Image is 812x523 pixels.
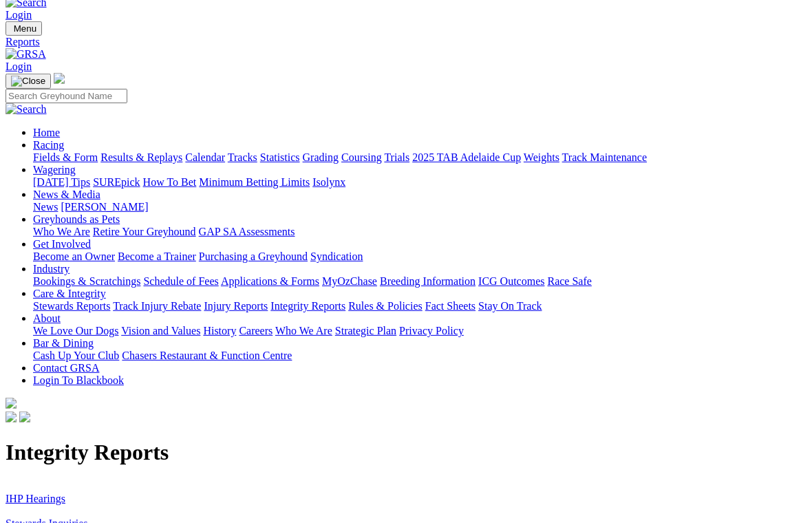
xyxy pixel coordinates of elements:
a: Injury Reports [204,300,268,312]
a: Calendar [185,151,225,163]
a: 2025 TAB Adelaide Cup [412,151,521,163]
a: Strategic Plan [335,325,396,337]
img: twitter.svg [19,412,30,423]
a: About [33,312,61,324]
a: Chasers Restaurant & Function Centre [122,350,292,361]
a: Fact Sheets [425,300,476,312]
a: Stay On Track [478,300,542,312]
a: Racing [33,139,64,151]
div: Wagering [33,176,806,189]
a: Careers [239,325,273,337]
div: News & Media [33,201,806,213]
div: Get Involved [33,250,806,263]
a: Trials [384,151,409,163]
a: We Love Our Dogs [33,325,118,337]
a: Track Injury Rebate [113,300,201,312]
img: Search [6,103,47,116]
a: Integrity Reports [270,300,345,312]
a: Cash Up Your Club [33,350,119,361]
a: How To Bet [143,176,197,188]
div: Racing [33,151,806,164]
a: Privacy Policy [399,325,464,337]
a: Isolynx [312,176,345,188]
a: GAP SA Assessments [199,226,295,237]
a: Schedule of Fees [143,275,218,287]
a: Race Safe [547,275,591,287]
a: IHP Hearings [6,493,65,504]
img: Close [11,76,45,87]
a: Login To Blackbook [33,374,124,386]
a: Industry [33,263,70,275]
a: Breeding Information [380,275,476,287]
button: Toggle navigation [6,74,51,89]
a: Bar & Dining [33,337,94,349]
a: Become an Owner [33,250,115,262]
a: Get Involved [33,238,91,250]
h1: Integrity Reports [6,440,806,465]
img: facebook.svg [6,412,17,423]
img: GRSA [6,48,46,61]
a: Rules & Policies [348,300,423,312]
div: Greyhounds as Pets [33,226,806,238]
div: Bar & Dining [33,350,806,362]
a: Statistics [260,151,300,163]
a: Minimum Betting Limits [199,176,310,188]
a: Weights [524,151,559,163]
a: Home [33,127,60,138]
a: [PERSON_NAME] [61,201,148,213]
a: Login [6,61,32,72]
a: Applications & Forms [221,275,319,287]
a: Purchasing a Greyhound [199,250,308,262]
a: SUREpick [93,176,140,188]
a: Who We Are [275,325,332,337]
div: Care & Integrity [33,300,806,312]
a: Care & Integrity [33,288,106,299]
a: Grading [303,151,339,163]
a: Retire Your Greyhound [93,226,196,237]
a: Fields & Form [33,151,98,163]
a: Tracks [228,151,257,163]
a: MyOzChase [322,275,377,287]
img: logo-grsa-white.png [6,398,17,409]
a: Bookings & Scratchings [33,275,140,287]
input: Search [6,89,127,103]
span: Menu [14,23,36,34]
img: logo-grsa-white.png [54,73,65,84]
a: History [203,325,236,337]
a: Login [6,9,32,21]
div: Industry [33,275,806,288]
a: Become a Trainer [118,250,196,262]
button: Toggle navigation [6,21,42,36]
div: About [33,325,806,337]
a: Wagering [33,164,76,175]
a: News [33,201,58,213]
a: Track Maintenance [562,151,647,163]
a: Who We Are [33,226,90,237]
a: Reports [6,36,806,48]
a: Contact GRSA [33,362,99,374]
a: [DATE] Tips [33,176,90,188]
a: News & Media [33,189,100,200]
a: Coursing [341,151,382,163]
a: Syndication [310,250,363,262]
a: Vision and Values [121,325,200,337]
a: ICG Outcomes [478,275,544,287]
a: Stewards Reports [33,300,110,312]
a: Results & Replays [100,151,182,163]
a: Greyhounds as Pets [33,213,120,225]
